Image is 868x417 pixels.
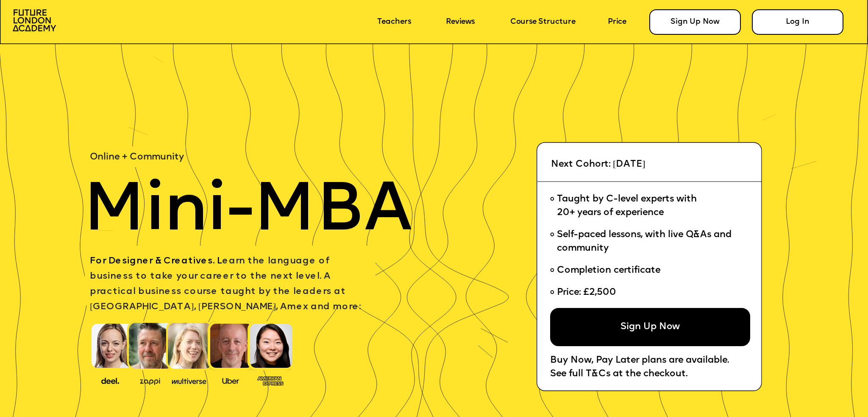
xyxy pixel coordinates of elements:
[608,18,626,26] a: Price
[253,374,287,386] img: image-93eab660-639c-4de6-957c-4ae039a0235a.png
[377,18,411,26] a: Teachers
[550,356,729,365] span: Buy Now, Pay Later plans are available.
[13,9,56,31] img: image-aac980e9-41de-4c2d-a048-f29dd30a0068.png
[90,153,184,162] span: Online + Community
[133,375,167,385] img: image-b2f1584c-cbf7-4a77-bbe0-f56ae6ee31f2.png
[550,369,687,379] span: See full T&Cs at the checkout.
[169,375,209,386] img: image-b7d05013-d886-4065-8d38-3eca2af40620.png
[83,179,412,246] span: Mini-MBA
[557,266,660,275] span: Completion certificate
[551,160,645,169] span: Next Cohort: [DATE]
[446,18,475,26] a: Reviews
[557,288,616,297] span: Price: £2,500
[90,257,222,266] span: For Designer & Creatives. L
[510,18,576,26] a: Course Structure
[90,257,361,312] span: earn the language of business to take your career to the next level. A practical business course ...
[557,230,734,253] span: Self-paced lessons, with live Q&As and community
[557,195,697,218] span: Taught by C-level experts with 20+ years of experience
[93,375,127,386] img: image-388f4489-9820-4c53-9b08-f7df0b8d4ae2.png
[214,375,248,385] img: image-99cff0b2-a396-4aab-8550-cf4071da2cb9.png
